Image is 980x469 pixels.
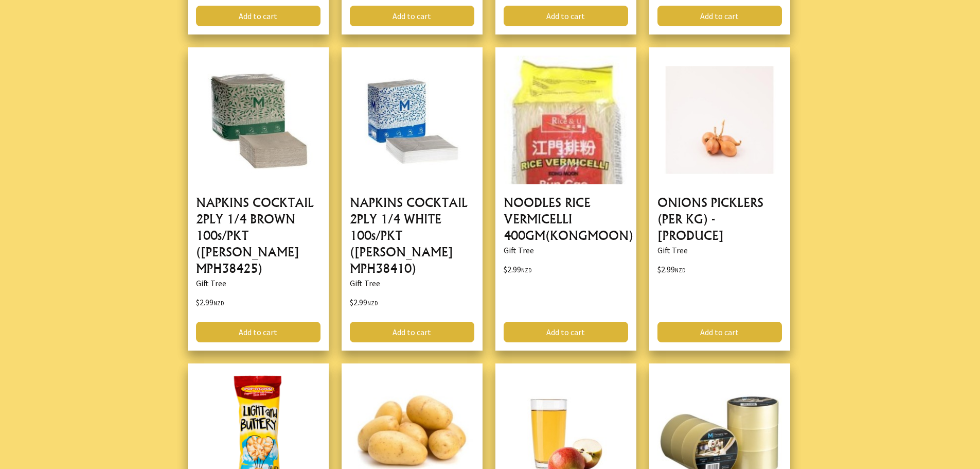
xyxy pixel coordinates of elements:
a: Add to cart [504,6,628,26]
a: Add to cart [657,322,782,342]
a: Add to cart [350,322,474,342]
a: Add to cart [657,6,782,26]
a: Add to cart [350,6,474,26]
a: Add to cart [504,322,628,342]
a: Add to cart [196,6,320,26]
a: Add to cart [196,322,320,342]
